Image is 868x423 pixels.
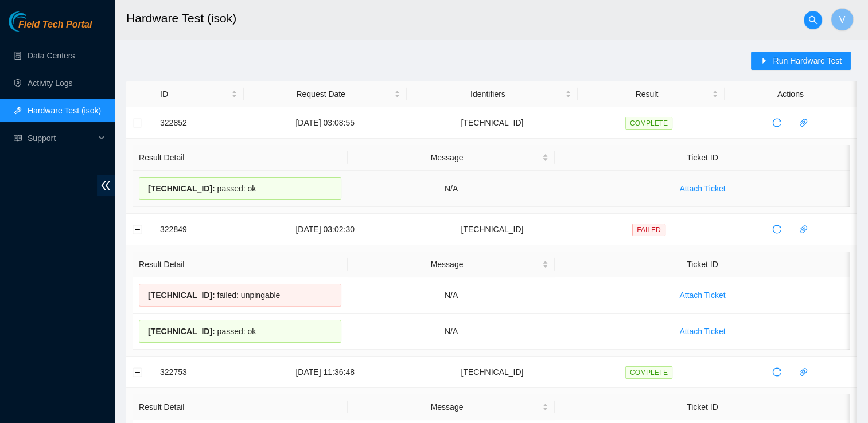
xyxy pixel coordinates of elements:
[839,13,846,27] span: V
[670,286,734,304] button: Attach Ticket
[14,134,22,142] span: read
[679,325,725,338] span: Attach Ticket
[244,107,407,139] td: [DATE] 03:08:55
[768,113,786,132] button: reload
[133,225,142,234] button: Collapse row
[768,363,786,381] button: reload
[795,363,813,381] button: paper-clip
[804,11,822,29] button: search
[348,314,554,350] td: N/A
[725,81,857,107] th: Actions
[148,327,215,336] span: [TECHNICAL_ID] :
[768,118,785,127] span: reload
[18,19,92,30] span: Field Tech Portal
[139,284,341,307] div: failed: unpingable
[670,179,734,198] button: Attach Ticket
[679,182,725,195] span: Attach Ticket
[348,171,554,207] td: N/A
[28,51,75,60] a: Data Centers
[133,252,348,277] th: Result Detail
[679,289,725,301] span: Attach Ticket
[244,214,407,245] td: [DATE] 03:02:30
[139,177,341,200] div: passed: ok
[133,394,348,420] th: Result Detail
[795,113,813,132] button: paper-clip
[139,320,341,343] div: passed: ok
[407,357,578,388] td: [TECHNICAL_ID]
[148,184,215,193] span: [TECHNICAL_ID] :
[751,52,851,70] button: caret-rightRun Hardware Test
[244,357,407,388] td: [DATE] 11:36:48
[768,220,786,238] button: reload
[795,118,812,127] span: paper-clip
[831,8,854,31] button: V
[133,367,142,377] button: Collapse row
[407,107,578,139] td: [TECHNICAL_ID]
[407,214,578,245] td: [TECHNICAL_ID]
[154,357,244,388] td: 322753
[773,54,842,67] span: Run Hardware Test
[804,15,822,25] span: search
[148,291,215,300] span: [TECHNICAL_ID] :
[632,224,665,236] span: FAILED
[768,225,785,234] span: reload
[97,175,115,196] span: double-left
[154,107,244,139] td: 322852
[795,367,812,377] span: paper-clip
[768,367,785,377] span: reload
[625,366,672,379] span: COMPLETE
[795,225,812,234] span: paper-clip
[28,127,95,150] span: Support
[348,277,554,314] td: N/A
[670,322,734,340] button: Attach Ticket
[795,220,813,238] button: paper-clip
[28,106,101,115] a: Hardware Test (isok)
[555,252,850,277] th: Ticket ID
[28,79,73,88] a: Activity Logs
[625,117,672,130] span: COMPLETE
[760,57,768,66] span: caret-right
[154,214,244,245] td: 322849
[9,11,58,32] img: Akamai Technologies
[133,145,348,171] th: Result Detail
[9,21,92,36] a: Akamai TechnologiesField Tech Portal
[133,118,142,127] button: Collapse row
[555,145,850,171] th: Ticket ID
[555,394,850,420] th: Ticket ID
